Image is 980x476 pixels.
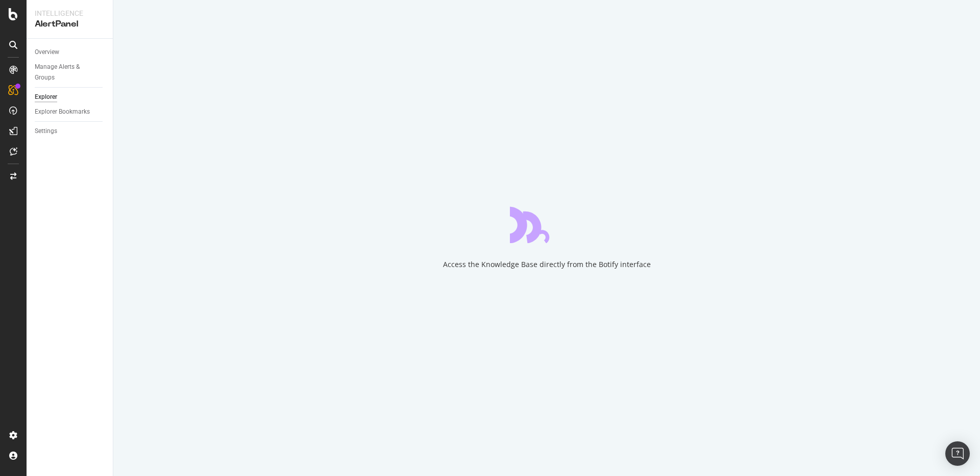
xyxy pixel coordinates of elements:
[35,107,90,117] div: Explorer Bookmarks
[510,206,583,243] div: animation
[35,92,106,102] a: Explorer
[35,8,105,18] div: Intelligence
[945,441,970,466] div: Open Intercom Messenger
[35,126,57,137] div: Settings
[35,62,106,83] a: Manage Alerts & Groups
[35,62,96,83] div: Manage Alerts & Groups
[35,126,106,137] a: Settings
[35,107,106,117] a: Explorer Bookmarks
[35,18,105,30] div: AlertPanel
[35,47,106,58] a: Overview
[35,92,57,102] div: Explorer
[35,47,59,58] div: Overview
[443,259,651,270] div: Access the Knowledge Base directly from the Botify interface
